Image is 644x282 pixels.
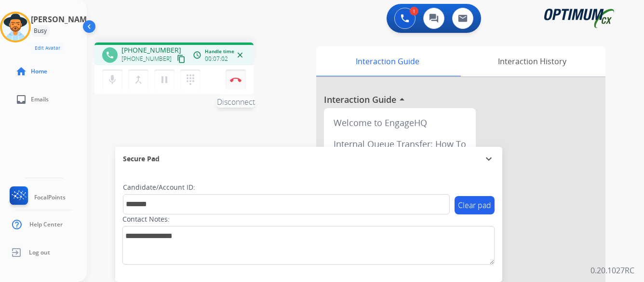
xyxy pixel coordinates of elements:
mat-icon: content_copy [177,55,186,63]
mat-icon: home [15,66,27,77]
span: Help Center [29,221,63,228]
label: Candidate/Account ID: [123,183,195,192]
mat-icon: inbox [15,94,27,105]
label: Contact Notes: [122,214,170,224]
button: Disconnect [226,70,246,90]
div: Interaction Guide [316,46,458,76]
a: FocalPoints [8,186,66,209]
div: Internal Queue Transfer: How To [328,133,472,155]
button: Edit Avatar [31,42,64,54]
span: FocalPoints [34,194,66,201]
div: Busy [31,25,50,37]
button: Clear pad [455,196,495,214]
mat-icon: mic [107,74,118,85]
mat-icon: expand_more [483,153,495,165]
p: 0.20.1027RC [590,265,634,276]
span: Disconnect [217,96,255,108]
mat-icon: pause [159,74,170,85]
div: Interaction History [458,46,605,76]
span: [PHONE_NUMBER] [121,55,172,63]
span: Emails [31,96,49,103]
mat-icon: access_time [193,51,201,59]
mat-icon: merge_type [133,74,144,85]
span: Secure Pad [123,154,160,164]
img: avatar [2,14,29,41]
mat-icon: dialpad [185,74,196,85]
div: Welcome to EngageHQ [328,112,472,133]
span: Home [31,68,47,75]
span: [PHONE_NUMBER] [121,45,181,55]
img: control [230,77,241,82]
span: Log out [29,249,50,256]
mat-icon: phone [106,51,114,59]
span: 00:07:02 [205,55,228,63]
div: 1 [410,7,418,15]
mat-icon: close [236,51,244,59]
span: Handle time [205,48,234,55]
h3: [PERSON_NAME] [31,14,94,25]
